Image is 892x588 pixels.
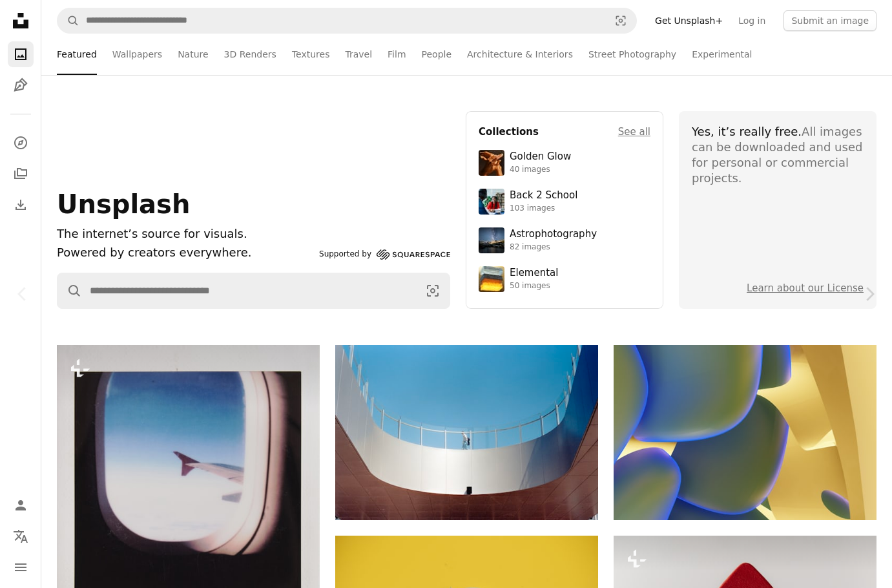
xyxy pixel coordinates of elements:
div: Back 2 School [510,189,577,202]
a: See all [618,124,650,140]
a: Nature [178,34,208,75]
button: Menu [8,554,34,580]
a: Download History [8,192,34,218]
div: 82 images [510,242,597,253]
img: premium_photo-1751985761161-8a269d884c29 [479,266,504,292]
form: Find visuals sitewide [57,8,637,34]
a: Next [847,232,892,356]
img: Abstract organic shapes with blue and yellow gradients [614,345,876,520]
button: Visual search [605,8,636,33]
div: Golden Glow [510,151,571,163]
span: Unsplash [57,189,190,219]
a: Street Photography [588,34,676,75]
a: Illustrations [8,72,34,98]
a: Supported by [319,247,450,262]
a: Textures [292,34,330,75]
a: Learn about our License [747,282,864,294]
div: 50 images [510,281,558,291]
img: Modern architecture with a person on a balcony [335,345,598,520]
a: People [422,34,452,75]
a: Astrophotography82 images [479,227,650,253]
img: premium_photo-1754759085924-d6c35cb5b7a4 [479,150,504,176]
a: Golden Glow40 images [479,150,650,176]
a: Log in / Sign up [8,492,34,518]
a: Modern architecture with a person on a balcony [335,426,598,438]
a: Log in [731,10,773,31]
a: Wallpapers [112,34,162,75]
div: Astrophotography [510,228,597,241]
button: Search Unsplash [57,273,82,308]
a: Travel [345,34,372,75]
a: Elemental50 images [479,266,650,292]
div: 103 images [510,204,577,214]
img: photo-1538592487700-be96de73306f [479,227,504,253]
h4: Collections [479,124,539,140]
a: View from an airplane window, looking at the wing. [57,493,320,505]
a: Abstract organic shapes with blue and yellow gradients [614,426,876,438]
a: 3D Renders [224,34,276,75]
p: Powered by creators everywhere. [57,244,314,262]
button: Submit an image [783,10,876,31]
div: All images can be downloaded and used for personal or commercial projects. [692,124,864,186]
a: Architecture & Interiors [467,34,573,75]
a: Collections [8,161,34,187]
a: Explore [8,130,34,156]
button: Visual search [416,273,450,308]
a: Experimental [692,34,752,75]
span: Yes, it’s really free. [692,125,802,138]
form: Find visuals sitewide [57,273,450,309]
h1: The internet’s source for visuals. [57,225,314,244]
a: Photos [8,41,34,67]
a: Get Unsplash+ [647,10,731,31]
button: Language [8,523,34,549]
a: Back 2 School103 images [479,189,650,215]
a: Film [388,34,406,75]
div: Elemental [510,267,558,280]
img: premium_photo-1683135218355-6d72011bf303 [479,189,504,215]
button: Search Unsplash [57,8,79,33]
div: 40 images [510,165,571,175]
